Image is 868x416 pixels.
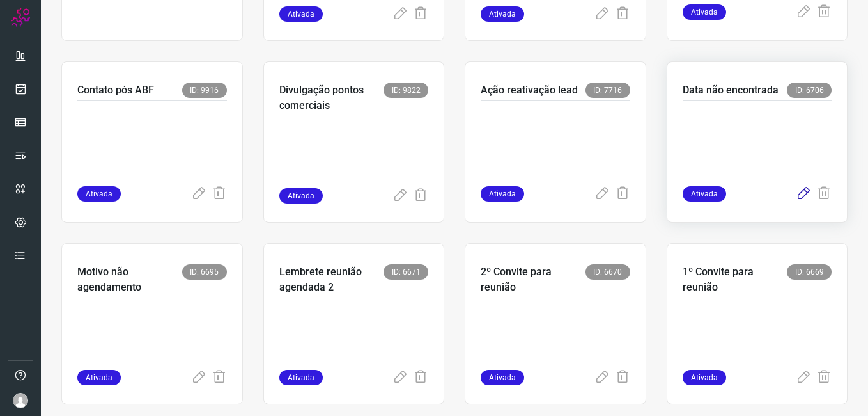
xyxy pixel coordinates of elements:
[279,83,384,113] p: Divulgação pontos comerciais
[481,186,524,202] span: Ativada
[787,83,832,98] span: ID: 6706
[481,83,578,98] p: Ação reativação lead
[683,186,726,202] span: Ativada
[683,4,726,20] span: Ativada
[683,83,779,98] p: Data não encontrada
[585,83,630,98] span: ID: 7716
[683,264,787,295] p: 1º Convite para reunião
[481,370,524,385] span: Ativada
[279,370,323,385] span: Ativada
[384,83,428,98] span: ID: 9822
[11,8,30,27] img: Logo
[182,264,227,280] span: ID: 6695
[683,370,726,385] span: Ativada
[13,393,28,408] img: avatar-user-boy.jpg
[77,370,121,385] span: Ativada
[77,264,182,295] p: Motivo não agendamento
[279,188,323,204] span: Ativada
[585,264,630,280] span: ID: 6670
[279,264,384,295] p: Lembrete reunião agendada 2
[384,264,428,280] span: ID: 6671
[787,264,832,280] span: ID: 6669
[77,186,121,202] span: Ativada
[279,6,323,22] span: Ativada
[77,83,154,98] p: Contato pós ABF
[481,6,524,22] span: Ativada
[182,83,227,98] span: ID: 9916
[481,264,585,295] p: 2º Convite para reunião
